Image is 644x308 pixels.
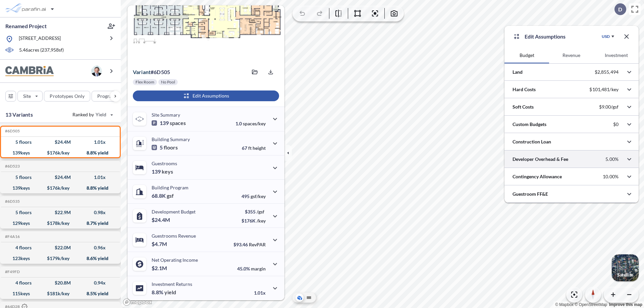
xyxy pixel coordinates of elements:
p: No Pool [161,79,175,85]
p: Site Summary [152,112,180,118]
img: user logo [91,66,102,76]
p: $9.00/gsf [599,104,619,110]
p: Guestrooms [152,161,177,166]
span: spaces/key [243,121,266,126]
p: $93.46 [233,242,266,247]
button: Prototypes Only [44,91,90,102]
h5: Click to copy the code [4,234,20,239]
p: Guestrooms Revenue [152,233,196,239]
div: USD [602,34,610,39]
p: 8.8% [152,289,176,296]
button: Revenue [549,47,594,63]
p: 67 [242,145,266,151]
span: height [253,145,266,151]
span: margin [251,266,266,271]
p: Guestroom FF&E [513,191,548,197]
button: Program [92,91,128,102]
p: 1.01x [254,290,266,296]
a: Improve this map [609,302,642,307]
p: Satellite [617,272,633,278]
h5: Click to copy the code [4,129,20,133]
p: Soft Costs [513,104,534,110]
p: 139 [152,168,173,175]
button: Site Plan [305,294,313,302]
p: Land [513,69,523,75]
p: Program [97,93,116,100]
p: 68.8K [152,192,174,199]
span: Variant [133,69,151,75]
button: Investment [594,47,639,63]
p: $24.4M [152,217,171,223]
h5: Click to copy the code [4,164,20,169]
span: spaces [170,120,186,126]
img: BrandImage [5,66,54,76]
p: Contingency Allowance [513,173,562,180]
p: Prototypes Only [50,93,85,100]
p: Hard Costs [513,86,536,93]
p: # 6d505 [133,69,170,75]
button: Budget [504,47,549,63]
p: 139 [152,120,186,126]
p: 45.0% [237,266,266,271]
span: gsf [167,192,174,199]
p: 10.00% [603,174,619,180]
p: 13 Variants [5,111,33,119]
p: Development Budget [152,209,196,214]
p: Custom Budgets [513,121,546,128]
button: Site [17,91,43,102]
p: $101,481/key [589,86,619,93]
p: D [618,6,622,12]
span: Yield [96,111,107,118]
span: gsf/key [251,193,266,199]
img: Switcher Image [612,254,639,281]
p: Building Summary [152,136,190,142]
p: Site [23,93,31,100]
p: Edit Assumptions [525,33,566,41]
button: Ranked by Yield [67,109,117,120]
p: 5.46 acres ( 237,958 sf) [19,47,64,54]
p: $4.7M [152,241,168,247]
span: RevPAR [249,242,266,247]
h5: Click to copy the code [4,199,20,204]
p: Investment Returns [152,281,192,287]
span: ft [248,145,252,151]
p: Flex Room [136,79,154,85]
p: Building Program [152,185,189,190]
span: floors [164,144,178,151]
p: $176K [241,218,266,224]
a: Mapbox homepage [123,298,152,306]
a: Mapbox [555,302,574,307]
p: $355 [241,209,266,214]
span: /gsf [257,209,264,214]
span: keys [162,168,173,175]
p: 1.0 [235,121,266,126]
span: /key [257,218,266,224]
p: $2,855,494 [595,69,619,75]
p: 5 [152,144,178,151]
h5: Click to copy the code [4,269,20,274]
p: Renamed Project [5,22,47,30]
button: Edit Assumptions [133,90,279,101]
p: 495 [241,193,266,199]
p: Construction Loan [513,138,551,145]
p: Net Operating Income [152,257,198,263]
p: [STREET_ADDRESS] [19,35,61,43]
a: OpenStreetMap [575,302,607,307]
span: yield [164,289,176,296]
button: Aerial View [296,294,304,302]
button: Switcher ImageSatellite [612,254,639,281]
p: $2.1M [152,265,168,271]
p: $0 [613,121,619,127]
